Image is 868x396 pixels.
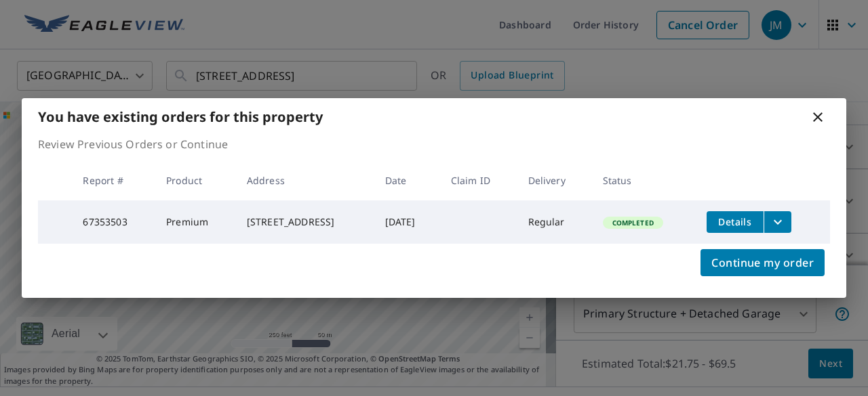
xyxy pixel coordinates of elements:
th: Claim ID [440,160,517,200]
span: Continue my order [711,253,814,272]
th: Product [155,160,236,200]
th: Delivery [517,160,592,200]
span: Completed [604,218,662,227]
button: Continue my order [701,249,825,276]
div: [STREET_ADDRESS] [247,215,363,229]
td: [DATE] [374,200,440,244]
th: Status [592,160,696,200]
th: Report # [72,160,155,200]
th: Date [374,160,440,200]
button: filesDropdownBtn-67353503 [764,211,791,233]
b: You have existing orders for this property [38,108,323,126]
p: Review Previous Orders or Continue [38,136,830,152]
button: detailsBtn-67353503 [707,211,764,233]
span: Details [715,215,755,228]
td: Regular [517,200,592,244]
th: Address [236,160,374,200]
td: 67353503 [72,200,155,244]
td: Premium [155,200,236,244]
